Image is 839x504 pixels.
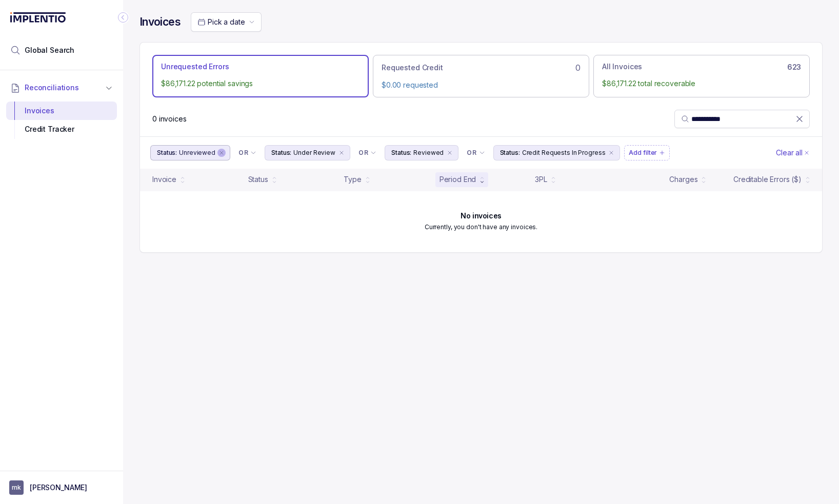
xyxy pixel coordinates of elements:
p: Status: [271,148,291,158]
button: Filter Chip Unreviewed [150,145,230,160]
p: Currently, you don't have any invoices. [425,222,537,232]
p: Credit Requests In Progress [522,148,606,158]
div: Period End [440,174,476,185]
button: Filter Chip Credit Requests In Progress [493,145,621,160]
span: Pick a date [208,17,245,26]
span: User initials [9,480,24,495]
div: Reconciliations [6,99,117,141]
p: $86,171.22 potential savings [161,78,360,89]
p: Requested Credit [382,63,443,73]
div: Type [344,174,361,185]
div: Remaining page entries [152,114,187,124]
h4: Invoices [139,15,181,29]
button: Filter Chip Under Review [265,145,350,160]
p: Reviewed [413,148,444,158]
p: 0 invoices [152,114,187,124]
button: Date Range Picker [191,12,262,32]
span: Global Search [25,45,74,55]
button: Filter Chip Connector undefined [463,146,489,160]
p: Unrequested Errors [161,62,229,72]
div: remove content [446,149,454,157]
div: 3PL [535,174,547,185]
button: Reconciliations [6,76,117,99]
div: Invoices [14,102,109,120]
p: Under Review [293,148,335,158]
button: Filter Chip Connector undefined [354,146,381,160]
p: $0.00 requested [382,80,581,90]
p: Status: [500,148,520,158]
button: User initials[PERSON_NAME] [9,480,114,495]
h6: 623 [787,63,801,71]
li: Filter Chip Connector undefined [467,149,485,157]
div: Status [248,174,268,185]
p: OR [467,149,476,157]
span: Reconciliations [25,83,79,93]
button: Filter Chip Add filter [624,145,670,160]
div: Collapse Icon [117,11,129,24]
ul: Action Tab Group [152,55,810,97]
div: Invoice [152,174,176,185]
div: Charges [669,174,697,185]
button: Filter Chip Connector undefined [234,146,261,160]
p: Status: [391,148,411,158]
p: $86,171.22 total recoverable [602,78,801,89]
p: Clear all [776,148,803,158]
button: Filter Chip Reviewed [385,145,458,160]
div: remove content [607,149,615,157]
p: [PERSON_NAME] [30,482,87,493]
p: Unreviewed [179,148,215,158]
p: OR [238,149,248,157]
li: Filter Chip Connector undefined [238,149,256,157]
p: All Invoices [602,62,642,72]
p: Add filter [629,148,657,158]
li: Filter Chip Connector undefined [358,149,376,157]
div: remove content [337,149,346,157]
div: remove content [217,149,226,157]
search: Date Range Picker [197,17,245,27]
p: OR [358,149,368,157]
p: Status: [157,148,177,158]
ul: Filter Group [150,145,774,160]
div: 0 [382,62,581,74]
h6: No invoices [461,212,501,220]
button: Clear Filters [774,145,812,160]
div: Credit Tracker [14,120,109,138]
div: Creditable Errors ($) [733,174,802,185]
